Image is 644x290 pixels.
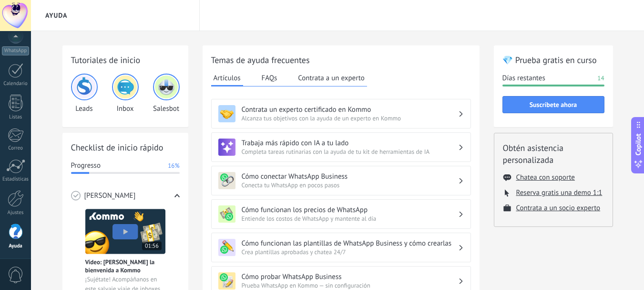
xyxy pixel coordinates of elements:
span: Copilot [634,133,643,155]
span: Entiende los costos de WhatsApp y mantente al día [242,215,458,223]
span: Alcanza tus objetivos con la ayuda de un experto en Kommo [242,114,458,122]
button: FAQs [259,71,280,85]
span: [PERSON_NAME] [84,191,136,201]
h3: Cómo probar WhatsApp Business [242,272,458,281]
span: Suscríbete ahora [530,101,577,108]
span: Completa tareas rutinarias con la ayuda de tu kit de herramientas de IA [242,148,458,156]
button: Artículos [211,71,243,86]
span: Crea plantillas aprobadas y chatea 24/7 [242,248,458,256]
span: Vídeo: [PERSON_NAME] la bienvenida a Kommo [85,258,165,274]
img: Meet video [85,209,165,254]
span: 14 [597,74,604,83]
h3: Cómo conectar WhatsApp Business [242,172,458,181]
span: Días restantes [502,74,545,83]
button: Reserva gratis una demo 1:1 [516,188,603,197]
div: Inbox [112,74,139,113]
span: 16% [168,161,179,171]
div: Ajustes [2,210,30,216]
div: Estadísticas [2,176,30,183]
h2: Obtén asistencia personalizada [503,142,604,166]
div: Listas [2,114,30,120]
span: Conecta tu WhatsApp en pocos pasos [242,181,458,189]
button: Contrata a un socio experto [516,204,601,213]
button: Chatea con soporte [516,173,575,182]
div: Calendario [2,81,30,87]
h2: Temas de ayuda frecuentes [211,54,471,66]
h3: Cómo funcionan las plantillas de WhatsApp Business y cómo crearlas [242,239,458,248]
div: Correo [2,145,30,151]
button: Contrata a un experto [296,71,367,85]
h3: Contrata un experto certificado en Kommo [242,105,458,114]
div: WhatsApp [2,46,29,55]
h2: Tutoriales de inicio [71,54,180,66]
h2: Checklist de inicio rápido [71,141,180,153]
div: Salesbot [153,74,180,113]
span: Progresso [71,161,101,171]
h2: 💎 Prueba gratis en curso [502,54,604,66]
div: Leads [71,74,98,113]
span: Prueba WhatsApp en Kommo — sin configuración [242,281,458,290]
h3: Trabaja más rápido con IA a tu lado [242,139,458,148]
button: Suscríbete ahora [502,96,604,113]
h3: Cómo funcionan los precios de WhatsApp [242,205,458,215]
div: Ayuda [2,243,30,249]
